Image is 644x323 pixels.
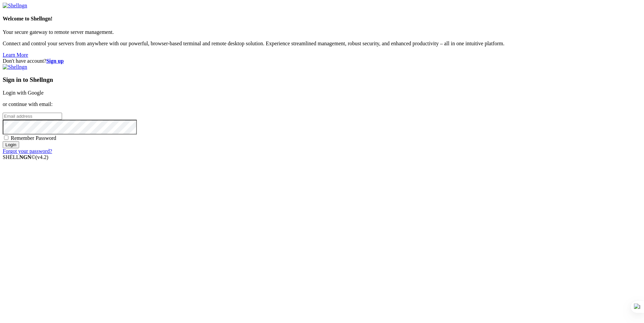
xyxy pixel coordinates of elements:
[3,113,62,120] input: Email address
[3,141,19,148] input: Login
[3,41,641,47] p: Connect and control your servers from anywhere with our powerful, browser-based terminal and remo...
[3,16,641,22] h4: Welcome to Shellngn!
[19,154,32,160] b: NGN
[3,148,52,154] a: Forgot your password?
[3,52,28,58] a: Learn More
[3,90,44,96] a: Login with Google
[4,136,8,140] input: Remember Password
[3,76,641,84] h3: Sign in to Shellngn
[3,64,27,70] img: Shellngn
[3,58,641,64] div: Don't have account?
[3,101,641,107] p: or continue with email:
[3,3,27,9] img: Shellngn
[3,154,48,160] span: SHELL ©
[11,135,56,141] span: Remember Password
[3,29,641,35] p: Your secure gateway to remote server management.
[46,58,64,64] a: Sign up
[36,154,49,160] span: 4.2.0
